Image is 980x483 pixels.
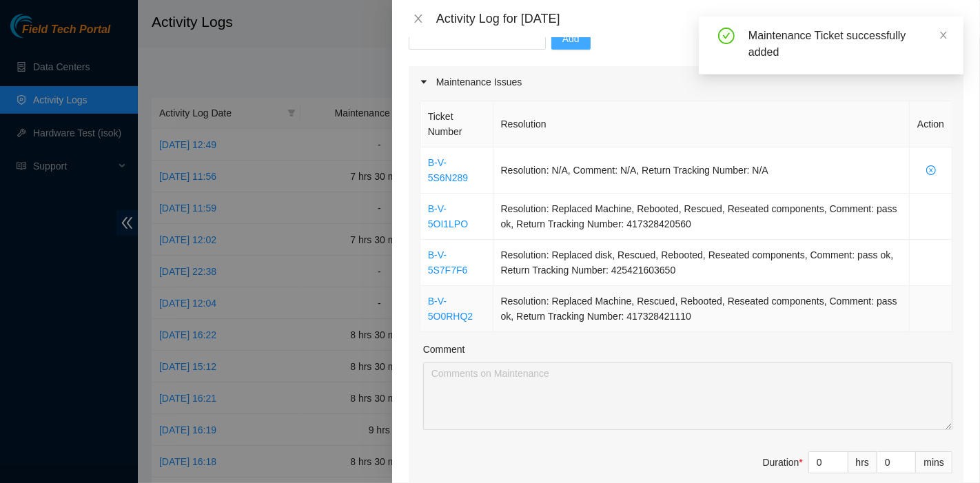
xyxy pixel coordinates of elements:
[428,157,468,183] a: B-V-5S6N289
[493,147,910,194] td: Resolution: N/A, Comment: N/A, Return Tracking Number: N/A
[420,101,493,147] th: Ticket Number
[848,451,877,473] div: hrs
[493,240,910,286] td: Resolution: Replaced disk, Rescued, Rebooted, Reseated components, Comment: pass ok, Return Track...
[748,28,947,61] div: Maintenance Ticket successfully added
[493,101,910,147] th: Resolution
[436,11,963,26] div: Activity Log for [DATE]
[939,30,948,40] span: close
[409,66,963,98] div: Maintenance Issues
[551,28,591,50] button: Add
[763,455,803,470] div: Duration
[428,249,468,276] a: B-V-5S7F7F6
[493,194,910,240] td: Resolution: Replaced Machine, Rebooted, Rescued, Reseated components, Comment: pass ok, Return Tr...
[910,101,952,147] th: Action
[562,31,580,46] span: Add
[917,165,944,175] span: close-circle
[428,296,473,322] a: B-V-5O0RHQ2
[423,362,952,430] textarea: Comment
[718,28,735,44] span: check-circle
[420,78,428,86] span: caret-right
[409,12,428,25] button: Close
[423,342,465,357] label: Comment
[916,451,952,473] div: mins
[428,203,468,229] a: B-V-5OI1LPO
[413,13,424,24] span: close
[493,286,910,332] td: Resolution: Replaced Machine, Rescued, Rebooted, Reseated components, Comment: pass ok, Return Tr...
